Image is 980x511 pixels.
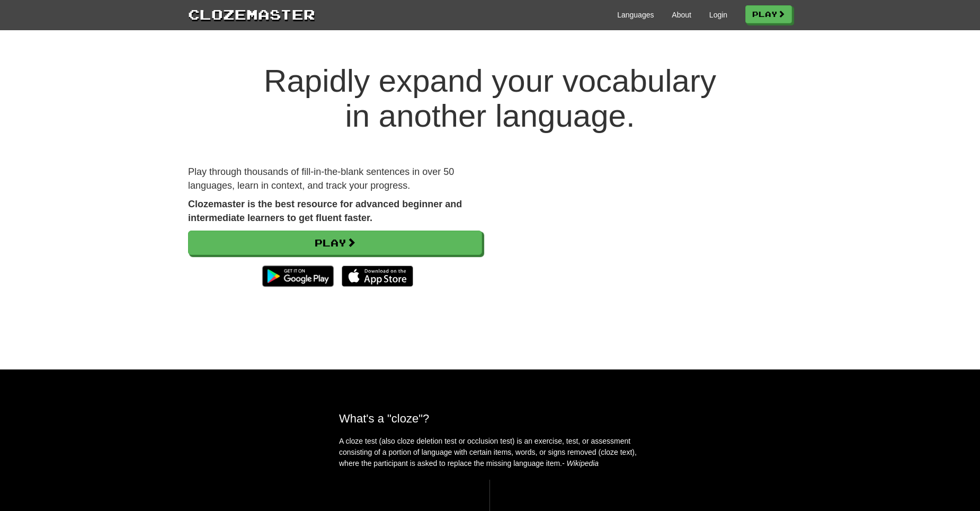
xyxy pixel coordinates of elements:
a: Login [709,10,727,20]
a: Play [745,5,792,23]
a: Languages [617,10,654,20]
img: Download_on_the_App_Store_Badge_US-UK_135x40-25178aeef6eb6b83b96f5f2d004eda3bffbb37122de64afbaef7... [342,266,413,287]
p: A cloze test (also cloze deletion test or occlusion test) is an exercise, test, or assessment con... [339,436,641,469]
img: Get it on Google Play [257,260,339,292]
a: Clozemaster [188,4,315,24]
em: - Wikipedia [562,459,599,468]
a: About [672,10,691,20]
strong: Clozemaster is the best resource for advanced beginner and intermediate learners to get fluent fa... [188,199,462,223]
p: Play through thousands of fill-in-the-blank sentences in over 50 languages, learn in context, and... [188,165,482,192]
h2: What's a "cloze"? [339,412,641,425]
a: Play [188,231,482,255]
